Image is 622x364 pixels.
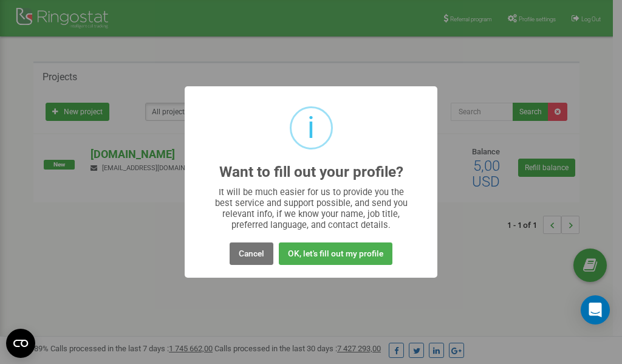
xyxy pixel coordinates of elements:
div: It will be much easier for us to provide you the best service and support possible, and send you ... [209,187,414,230]
h2: Want to fill out your profile? [219,164,403,180]
button: Cancel [230,242,273,265]
div: Open Intercom Messenger [581,295,610,325]
button: Open CMP widget [6,329,35,358]
button: OK, let's fill out my profile [279,242,392,265]
div: i [307,108,315,148]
